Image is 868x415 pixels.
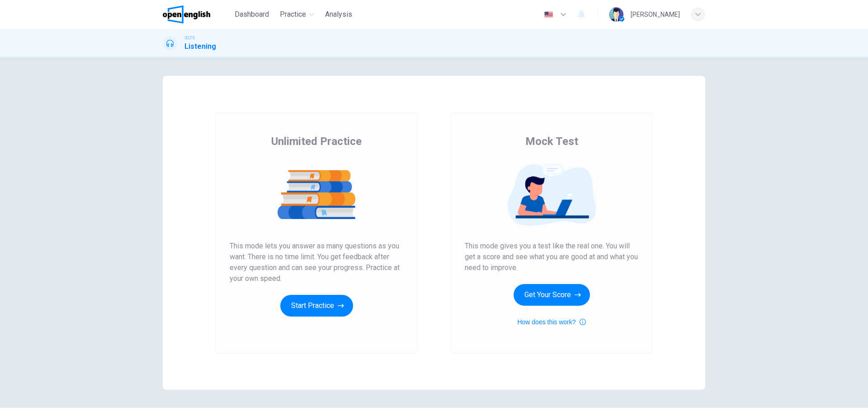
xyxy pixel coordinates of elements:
[525,134,578,149] span: Mock Test
[609,7,623,22] img: Profile picture
[163,5,210,23] img: OpenEnglish logo
[163,5,231,23] a: OpenEnglish logo
[276,6,318,23] button: Practice
[517,317,585,327] button: How does this work?
[184,35,195,41] span: IELTS
[325,9,352,20] span: Analysis
[235,9,269,20] span: Dashboard
[230,241,403,284] span: This mode lets you answer as many questions as you want. There is no time limit. You get feedback...
[321,6,356,23] button: Analysis
[280,9,306,20] span: Practice
[231,6,273,23] button: Dashboard
[184,41,216,52] h1: Listening
[465,241,638,273] span: This mode gives you a test like the real one. You will get a score and see what you are good at a...
[543,11,554,18] img: en
[631,9,680,20] div: [PERSON_NAME]
[271,134,362,149] span: Unlimited Practice
[280,295,353,317] button: Start Practice
[514,284,590,306] button: Get Your Score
